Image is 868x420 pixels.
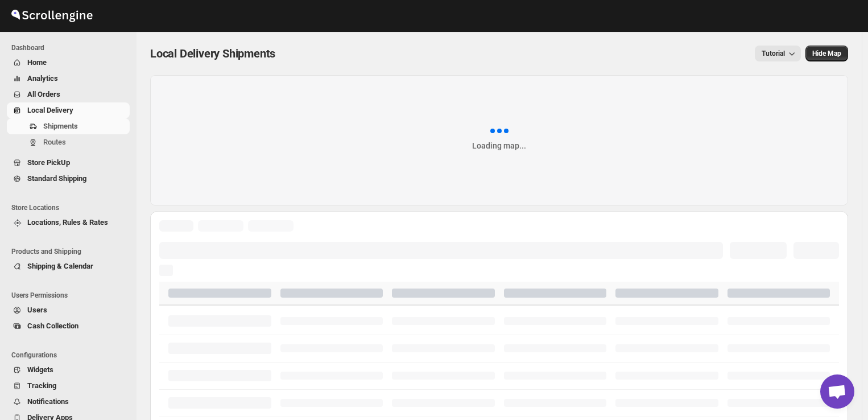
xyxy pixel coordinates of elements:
[11,291,131,300] span: Users Permissions
[7,318,130,334] button: Cash Collection
[7,71,130,87] button: Analytics
[43,138,66,146] span: Routes
[812,49,841,58] span: Hide Map
[820,374,854,409] div: Open chat
[27,306,47,314] span: Users
[7,215,130,230] button: Locations, Rules & Rates
[11,203,131,212] span: Store Locations
[11,247,131,256] span: Products and Shipping
[762,50,785,58] span: Tutorial
[27,58,47,67] span: Home
[27,218,108,227] span: Locations, Rules & Rates
[27,90,60,98] span: All Orders
[7,258,130,274] button: Shipping & Calendar
[27,174,86,183] span: Standard Shipping
[27,322,78,330] span: Cash Collection
[27,74,58,83] span: Analytics
[7,378,130,394] button: Tracking
[7,394,130,410] button: Notifications
[7,87,130,102] button: All Orders
[27,381,56,390] span: Tracking
[472,140,526,151] div: Loading map...
[27,262,93,270] span: Shipping & Calendar
[27,158,70,167] span: Store PickUp
[7,118,130,134] button: Shipments
[27,365,53,374] span: Widgets
[11,43,131,52] span: Dashboard
[7,134,130,150] button: Routes
[7,362,130,378] button: Widgets
[27,106,73,114] span: Local Delivery
[805,46,848,61] button: Map action label
[7,302,130,318] button: Users
[27,397,69,406] span: Notifications
[7,55,130,71] button: Home
[755,46,801,61] button: Tutorial
[11,351,131,360] span: Configurations
[150,47,275,60] span: Local Delivery Shipments
[43,122,78,130] span: Shipments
